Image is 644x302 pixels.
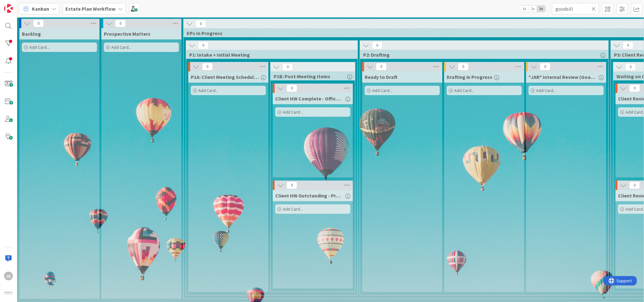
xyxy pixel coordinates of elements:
[537,6,545,12] span: 3x
[287,84,297,92] span: 0
[115,20,126,27] span: 0
[629,84,640,92] span: 0
[365,74,398,80] span: Ready to Draft
[13,1,28,8] span: Support
[274,73,347,79] span: P1B: Post-Meeting Items
[65,6,115,12] b: Estate Plan Workflow
[283,206,303,212] span: Add Card...
[458,63,469,70] span: 0
[191,74,259,80] span: P1A: Client Meeting Scheduled
[4,272,13,280] div: JS
[22,31,41,37] span: Backlog
[372,42,383,49] span: 0
[104,31,150,37] span: Prospective Matters
[363,52,601,58] span: P2: Drafting
[454,88,474,93] span: Add Card...
[202,63,213,70] span: 0
[529,74,597,80] span: *JAR* Internal Review (Goal: 3 biz days)
[29,44,49,50] span: Add Card...
[625,63,636,71] span: 0
[198,88,218,93] span: Add Card...
[287,182,297,189] span: 0
[283,109,303,115] span: Add Card...
[376,63,387,70] span: 0
[33,20,44,27] span: 0
[32,5,49,13] span: Kanban
[4,289,13,298] img: avatar
[447,74,492,80] span: Drafting in Progress
[189,52,350,58] span: P1: Intake + Initial Meeting
[195,20,206,28] span: 0
[536,88,556,93] span: Add Card...
[372,88,392,93] span: Add Card...
[623,42,633,49] span: 0
[275,95,343,102] span: Client HW Complete - Office Work
[111,44,131,50] span: Add Card...
[540,63,550,70] span: 0
[282,63,293,71] span: 0
[4,4,13,13] img: Visit kanbanzone.com
[198,42,209,49] span: 0
[552,3,599,14] input: Quick Filter...
[520,6,529,12] span: 1x
[275,192,343,199] span: Client HW Outstanding - Pre-Drafting Checklist
[629,182,640,189] span: 0
[529,6,537,12] span: 2x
